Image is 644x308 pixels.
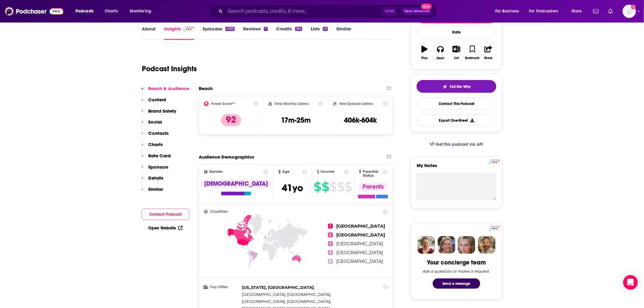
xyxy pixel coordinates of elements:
img: Podchaser Pro [184,27,194,32]
img: Podchaser Pro [489,160,500,165]
span: Logged in as melalv21 [623,5,636,18]
span: $ [337,182,344,192]
p: Contacts [148,130,169,136]
a: Lists21 [311,26,328,40]
p: Sponsors [148,164,168,170]
div: List [454,56,459,60]
button: Social [142,119,162,130]
a: Pro website [489,225,500,231]
span: Monitoring [130,7,151,16]
button: Contact Podcast [142,209,189,220]
h3: 17m-25m [281,116,311,125]
span: Gender [209,170,223,174]
p: Brand Safety [148,108,176,114]
span: $ [322,182,329,192]
div: Open Intercom Messenger [623,275,638,290]
a: Show notifications dropdown [591,6,601,16]
a: Show notifications dropdown [606,6,615,16]
button: Details [142,175,163,186]
h2: Reach [199,86,213,91]
button: Rate Card [142,153,171,164]
span: Podcasts [75,7,93,16]
div: 7 [264,27,268,31]
span: $ [314,182,321,192]
span: [GEOGRAPHIC_DATA], [GEOGRAPHIC_DATA] [242,299,330,304]
button: Apps [432,42,448,64]
div: Play [422,56,428,60]
a: Reviews7 [243,26,268,40]
span: Open Advanced [404,10,429,13]
button: open menu [125,6,159,16]
span: [GEOGRAPHIC_DATA] [337,250,383,255]
span: [US_STATE], [GEOGRAPHIC_DATA] [242,285,314,290]
span: Tell Me Why [450,84,471,89]
span: For Business [495,7,519,16]
div: Parents [359,183,387,191]
div: 21 [323,27,328,31]
button: Reach & Audience [142,86,189,97]
button: Content [142,97,166,108]
span: Ctrl K [382,7,397,15]
div: Bookmark [465,56,480,60]
button: Bookmark [464,42,480,64]
button: Send a message [433,278,480,289]
button: Share [481,42,496,64]
div: Rate [417,26,496,38]
span: 41 yo [282,182,303,194]
button: Charts [142,142,163,153]
span: Charts [105,7,118,16]
button: open menu [491,6,527,16]
p: 92 [221,114,241,126]
p: Similar [148,186,163,192]
a: Episodes4130 [203,26,235,40]
button: tell me why sparkleTell Me Why [417,80,496,93]
span: $ [330,182,337,192]
button: Play [417,42,432,64]
span: 5 [328,259,333,264]
span: [GEOGRAPHIC_DATA] [337,241,383,247]
p: Details [148,175,163,181]
span: Countries [210,210,228,214]
img: Jules Profile [458,236,475,254]
span: Age [282,170,290,174]
span: 1 [328,224,333,229]
button: Open AdvancedNew [401,8,432,15]
span: [GEOGRAPHIC_DATA], [GEOGRAPHIC_DATA] [242,292,330,297]
button: Export One-Sheet [417,114,496,126]
span: , [242,291,331,298]
span: 3 [328,241,333,246]
button: open menu [525,6,567,16]
button: Show profile menu [623,5,636,18]
div: [DEMOGRAPHIC_DATA] [201,180,271,188]
h2: Audience Demographics [199,154,254,160]
span: More [572,7,582,16]
p: Social [148,119,162,125]
span: [GEOGRAPHIC_DATA] [337,223,385,229]
img: Podchaser Pro [489,226,500,231]
h2: Power Score™ [211,102,235,106]
button: open menu [71,6,101,16]
h1: Podcast Insights [142,64,197,73]
span: [GEOGRAPHIC_DATA] [337,232,385,238]
a: About [142,26,156,40]
h3: 406k-604k [344,116,377,125]
span: , [242,298,331,305]
img: User Profile [623,5,636,18]
span: For Podcasters [529,7,558,16]
p: Rate Card [148,153,171,159]
input: Search podcasts, credits, & more... [225,6,382,16]
p: Reach & Audience [148,86,189,91]
p: Content [148,97,166,103]
div: Share [484,56,492,60]
h3: Top Cities [204,285,240,289]
span: 4 [328,250,333,255]
a: InsightsPodchaser Pro [164,26,194,40]
div: Your concierge team [427,259,486,266]
a: Contact This Podcast [417,98,496,110]
svg: Add a profile image [631,5,636,9]
a: Similar [336,26,351,40]
div: Search podcasts, credits, & more... [214,4,443,18]
span: [GEOGRAPHIC_DATA] [337,259,383,264]
a: Credits314 [276,26,302,40]
button: Similar [142,186,163,198]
